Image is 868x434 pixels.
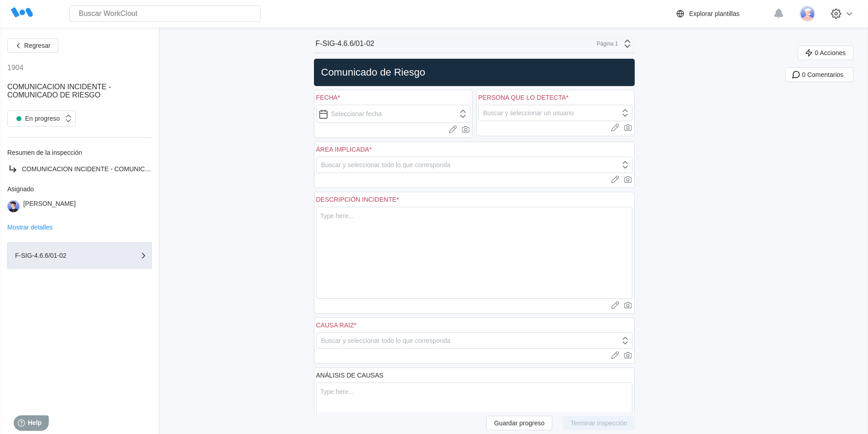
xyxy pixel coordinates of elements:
[494,420,544,426] span: Guardar progreso
[7,242,152,269] button: F-SIG-4.6.6/01-02
[815,50,846,56] span: 0 Acciones
[7,83,111,99] span: COMUNICACION INCIDENTE - COMUNICADO DE RIESGO
[316,322,357,329] div: CAUSA RAIZ
[478,94,569,101] div: PERSONA QUE LO DETECTA
[316,40,375,48] div: F-SIG-4.6.6/01-02
[7,149,152,156] div: Resumen de la inspección
[316,196,399,203] div: DESCRIPCIÓN INCIDENTE
[316,146,372,153] div: ÁREA IMPLICADA
[7,64,24,72] div: 1904
[689,10,740,17] div: Explorar plantillas
[316,94,340,101] div: FECHA
[321,161,451,168] div: Buscar y seleccionar todo lo que corresponda
[800,6,815,21] img: user-3.png
[22,165,196,173] span: COMUNICACION INCIDENTE - COMUNICADO DE RIESGO
[318,66,631,79] h2: Comunicado de Riesgo
[15,252,106,259] div: F-SIG-4.6.6/01-02
[802,71,843,78] span: 0 Comentarios
[7,163,152,174] a: COMUNICACION INCIDENTE - COMUNICADO DE RIESGO
[570,420,627,426] span: Terminar inspección
[675,8,769,19] a: Explorar plantillas
[12,112,60,125] div: En progreso
[7,224,53,230] button: Mostrar detalles
[7,185,152,193] div: Asignado
[785,67,853,82] button: 0 Comentarios
[316,372,384,379] div: ANÁLISIS DE CAUSAS
[7,200,20,212] img: user-5.png
[483,109,574,117] div: Buscar y seleccionar un usuario
[69,5,261,22] input: Buscar WorkClout
[7,38,58,53] button: Regresar
[596,41,618,47] div: Página 1
[798,46,853,60] button: 0 Acciones
[563,416,635,430] button: Terminar inspección
[321,337,451,344] div: Buscar y seleccionar todo lo que corresponda
[24,42,51,49] span: Regresar
[486,416,552,430] button: Guardar progreso
[23,200,76,212] div: [PERSON_NAME]
[316,105,470,123] input: Seleccionar fecha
